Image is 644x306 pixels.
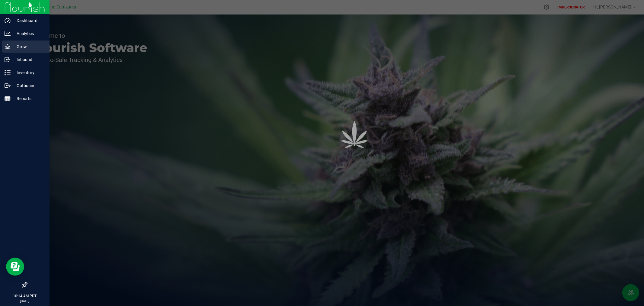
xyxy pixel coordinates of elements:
[6,258,24,276] iframe: Resource center
[11,43,47,50] p: Grow
[5,83,11,89] inline-svg: Outbound
[11,95,47,102] p: Reports
[3,299,47,303] p: [DATE]
[5,57,11,63] inline-svg: Inbound
[5,70,11,76] inline-svg: Inventory
[5,96,11,102] inline-svg: Reports
[11,17,47,24] p: Dashboard
[11,56,47,63] p: Inbound
[5,31,11,37] inline-svg: Analytics
[11,69,47,76] p: Inventory
[11,30,47,37] p: Analytics
[11,82,47,89] p: Outbound
[5,44,11,50] inline-svg: Grow
[3,293,47,299] p: 10:14 AM PDT
[5,18,11,24] inline-svg: Dashboard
